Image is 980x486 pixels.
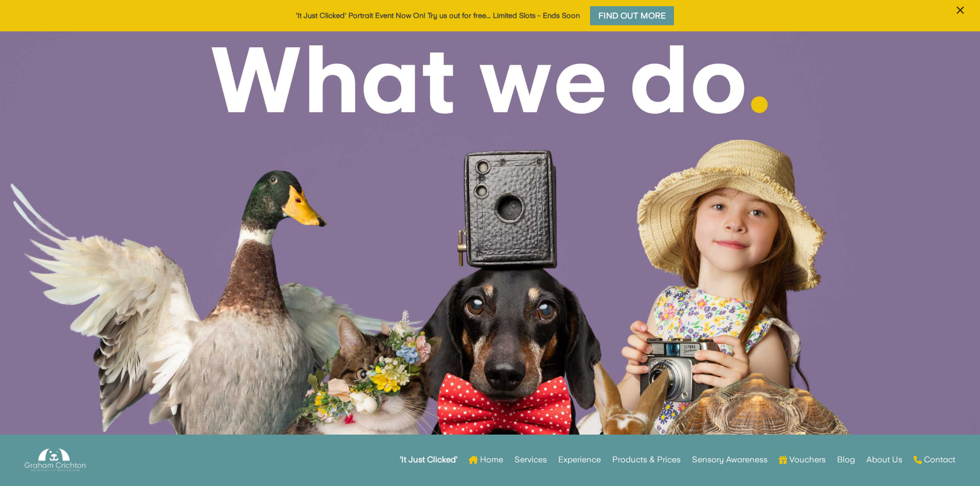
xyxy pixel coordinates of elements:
[779,440,826,480] a: Vouchers
[866,440,902,480] a: About Us
[587,4,676,28] a: Find Out More
[951,2,970,32] button: ×
[296,11,580,20] a: 'It Just Clicked' Portrait Event Now On! Try us out for free... Limited Slots - Ends Soon
[514,440,547,480] a: Services
[25,446,85,474] img: Graham Crichton Photography Logo - Graham Crichton - Belfast Family & Pet Photography Studio
[914,440,955,480] a: Contact
[692,440,768,480] a: Sensory Awareness
[837,440,855,480] a: Blog
[400,440,457,480] a: ‘It Just Clicked’
[955,1,965,20] span: ×
[469,440,503,480] a: Home
[612,440,681,480] a: Products & Prices
[558,440,601,480] a: Experience
[400,456,457,463] strong: ‘It Just Clicked’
